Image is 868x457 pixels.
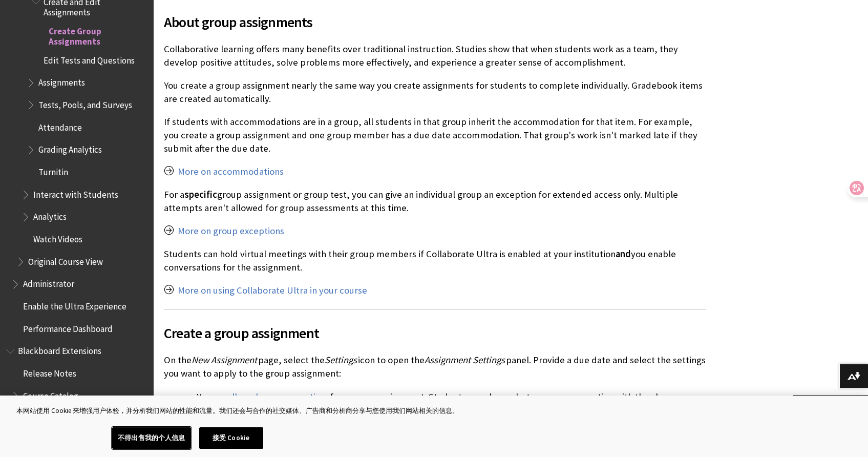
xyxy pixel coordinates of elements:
[23,365,76,379] span: Release Notes
[178,165,284,178] a: More on accommodations
[18,343,101,357] span: Blackboard Extensions
[33,209,67,222] span: Analytics
[178,284,367,297] a: More on using Collaborate Ultra in your course
[793,395,868,414] a: Back to top
[164,188,706,215] p: For a group assignment or group test, you can give an individual group an exception for extended ...
[164,79,706,106] p: You create a group assignment nearly the same way you create assignments for students to complete...
[28,253,103,267] span: Original Course View
[38,119,82,133] span: Attendance
[616,248,631,260] span: and
[425,354,505,366] span: Assignment Settings
[227,391,330,403] a: allow class conversations
[164,11,706,33] span: About group assignments
[199,427,263,449] button: 接受 Cookie
[164,247,706,274] p: Students can hold virtual meetings with their group members if Collaborate Ultra is enabled at yo...
[325,354,357,366] span: Settings
[33,231,82,244] span: Watch Videos
[38,163,68,177] span: Turnitin
[23,320,113,334] span: Performance Dashboard
[49,23,146,47] span: Create Group Assignments
[33,186,118,200] span: Interact with Students
[164,43,706,69] p: Collaborative learning offers many benefits over traditional instruction. Studies show that when ...
[23,298,126,311] span: Enable the Ultra Experience
[178,225,284,237] a: More on group exceptions
[38,141,102,155] span: Grading Analytics
[16,406,459,416] div: 本网站使用 Cookie 来增强用户体验，并分析我们网站的性能和流量。我们还会与合作的社交媒体、广告商和分析商分享与您使用我们网站相关的信息。
[38,96,132,110] span: Tests, Pools, and Surveys
[192,354,257,366] span: New Assignment
[23,387,78,401] span: Course Catalog
[164,354,706,380] p: On the page, select the icon to open the panel. Provide a due date and select the settings you wa...
[23,276,74,289] span: Administrator
[44,52,135,66] span: Edit Tests and Questions
[164,322,706,344] span: Create a group assignment
[197,390,706,419] li: You can for a group assignment. Students can choose between a conversation with the class as a wh...
[184,189,217,200] span: specific
[112,427,190,449] button: 不得出售我的个人信息
[38,74,85,88] span: Assignments
[164,115,706,156] p: If students with accommodations are in a group, all students in that group inherit the accommodat...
